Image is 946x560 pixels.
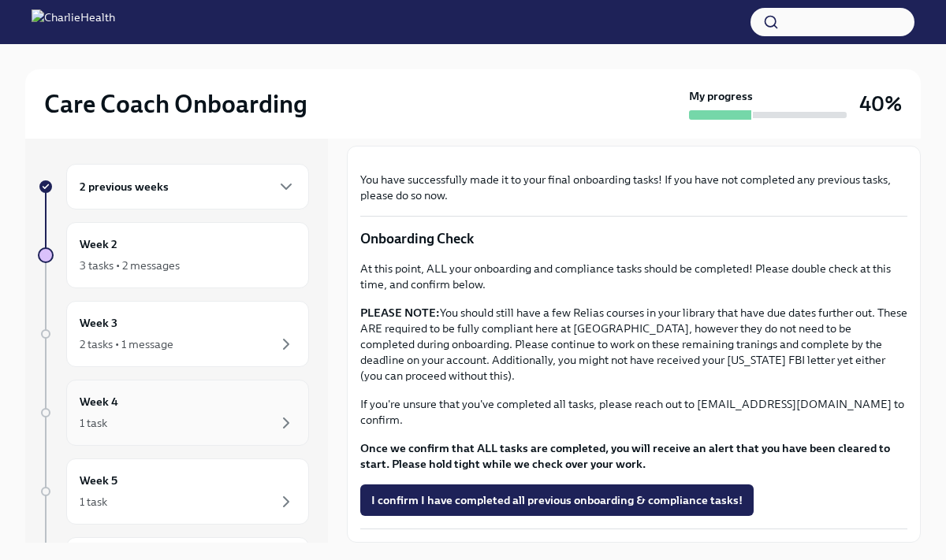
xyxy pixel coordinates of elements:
h6: Week 4 [80,393,118,410]
p: You have successfully made it to your final onboarding tasks! If you have not completed any previ... [360,172,907,203]
div: 1 task [80,494,107,510]
h2: Care Coach Onboarding [44,88,307,120]
p: At this point, ALL your onboarding and compliance tasks should be completed! Please double check ... [360,261,907,292]
h6: Week 3 [80,314,117,332]
div: 1 task [80,415,107,431]
a: Week 23 tasks • 2 messages [38,222,309,288]
h6: Week 5 [80,472,117,489]
a: Week 32 tasks • 1 message [38,301,309,367]
strong: PLEASE NOTE: [360,306,440,320]
h6: 2 previous weeks [80,178,169,195]
p: You should still have a few Relias courses in your library that have due dates further out. These... [360,305,907,384]
p: If you're unsure that you've completed all tasks, please reach out to [EMAIL_ADDRESS][DOMAIN_NAME... [360,396,907,428]
span: I confirm I have completed all previous onboarding & compliance tasks! [371,492,743,508]
div: 3 tasks • 2 messages [80,258,180,273]
div: 2 previous weeks [66,164,309,210]
h6: Week 2 [80,235,117,253]
div: 2 tasks • 1 message [80,336,173,352]
a: Week 41 task [38,380,309,446]
img: CharlieHealth [32,9,115,35]
button: I confirm I have completed all previous onboarding & compliance tasks! [360,484,754,516]
h3: 40% [859,90,902,118]
p: Onboarding Check [360,229,907,248]
strong: Once we confirm that ALL tasks are completed, you will receive an alert that you have been cleare... [360,441,890,471]
a: Week 51 task [38,458,309,525]
strong: My progress [689,88,753,104]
